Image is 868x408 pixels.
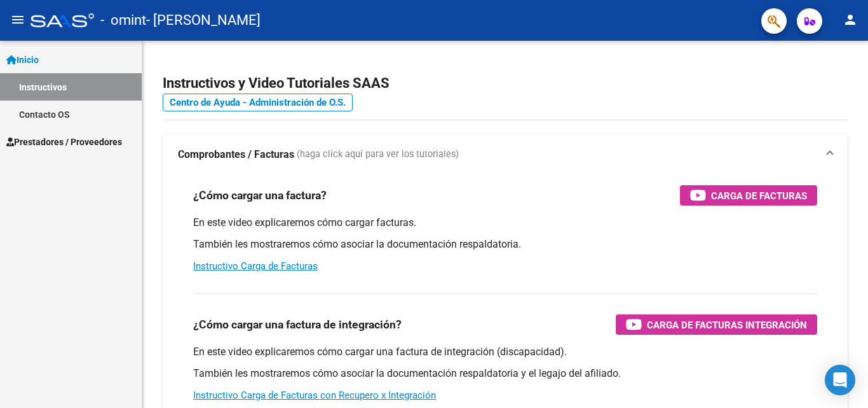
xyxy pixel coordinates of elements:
[193,345,817,359] p: En este video explicaremos cómo cargar una factura de integración (discapacidad).
[10,12,25,27] mat-icon: menu
[6,135,122,149] span: Prestadores / Proveedores
[297,148,459,162] span: (haga click aquí para ver los tutoriales)
[680,185,817,206] button: Carga de Facturas
[647,317,807,333] span: Carga de Facturas Integración
[178,148,294,162] strong: Comprobantes / Facturas
[193,186,327,204] h3: ¿Cómo cargar una factura?
[193,316,402,334] h3: ¿Cómo cargar una factura de integración?
[163,71,848,95] h2: Instructivos y Video Tutoriales SAAS
[6,53,39,67] span: Inicio
[193,216,817,230] p: En este video explicaremos cómo cargar facturas.
[100,6,146,34] span: - omint
[193,390,436,401] a: Instructivo Carga de Facturas con Recupero x Integración
[825,365,855,395] div: Open Intercom Messenger
[193,367,817,381] p: También les mostraremos cómo asociar la documentación respaldatoria y el legajo del afiliado.
[163,134,848,175] mat-expansion-panel-header: Comprobantes / Facturas (haga click aquí para ver los tutoriales)
[711,188,807,204] span: Carga de Facturas
[163,94,353,111] a: Centro de Ayuda - Administración de O.S.
[146,6,261,34] span: - [PERSON_NAME]
[193,237,817,251] p: También les mostraremos cómo asociar la documentación respaldatoria.
[843,12,858,27] mat-icon: person
[193,260,318,272] a: Instructivo Carga de Facturas
[616,314,817,335] button: Carga de Facturas Integración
